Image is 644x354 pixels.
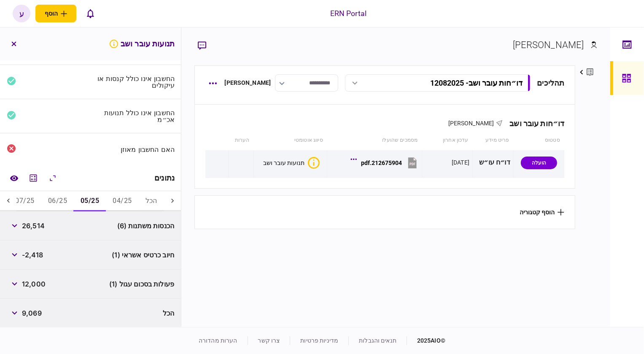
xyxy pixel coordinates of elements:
th: סטטוס [514,131,564,150]
div: דו״חות עובר ושב - 12082025 [431,78,523,87]
div: דו״חות עובר ושב [503,119,564,128]
button: 06/25 [41,191,74,211]
div: ERN Portal [330,8,366,19]
button: 212675904.pdf [353,153,419,172]
div: תהליכים [537,77,565,89]
span: 12,000 [22,279,46,289]
div: 212675904.pdf [361,159,402,166]
a: השוואה למסמך [6,170,22,186]
a: הערות מהדורה [199,337,237,344]
a: תנאים והגבלות [359,337,396,344]
div: [PERSON_NAME] [225,78,271,87]
button: איכות לא מספקתתנועות עובר ושב [263,157,320,169]
div: החשבון אינו כולל תנועות אכ״מ [94,109,175,123]
span: -2,418 [22,250,43,260]
button: הכל [139,191,164,211]
div: הועלה [521,157,557,169]
span: 9,069 [22,308,42,318]
button: פתח תפריט להוספת לקוח [35,5,76,22]
span: [PERSON_NAME] [448,120,494,127]
span: 26,514 [22,221,45,231]
div: תנועות עובר ושב [263,159,304,166]
div: דו״ח עו״ש [476,153,510,172]
button: 07/25 [8,191,41,211]
th: סיווג אוטומטי [254,131,327,150]
div: נתונים [154,174,175,182]
button: הוסף קטגוריה [520,209,564,216]
button: 04/25 [106,191,138,211]
span: חיוב כרטיס אשראי (1) [112,250,174,260]
svg: איכות לא מספקת [109,39,119,49]
button: ע [13,5,30,22]
div: © 2025 AIO [407,336,445,345]
th: הערות [229,131,254,150]
button: דו״חות עובר ושב- 12082025 [345,74,530,92]
button: 05/25 [74,191,106,211]
button: פתח רשימת התראות [81,5,99,22]
a: מדיניות פרטיות [300,337,338,344]
a: צרו קשר [258,337,280,344]
h3: תנועות עובר ושב [109,39,175,49]
div: החשבון אינו כולל קנסות או עיקולים [94,75,175,89]
span: פעולות בסכום עגול (1) [109,279,174,289]
th: פריט מידע [473,131,514,150]
th: מסמכים שהועלו [327,131,422,150]
div: [PERSON_NAME] [513,38,584,52]
button: מחשבון [26,170,41,186]
div: איכות לא מספקת [308,157,320,169]
button: הרחב\כווץ הכל [45,170,60,186]
th: עדכון אחרון [422,131,472,150]
span: הכנסות משתנות (6) [117,221,174,231]
span: הכל [163,308,174,318]
div: האם החשבון מאוזן [94,146,175,153]
div: [DATE] [452,158,469,167]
